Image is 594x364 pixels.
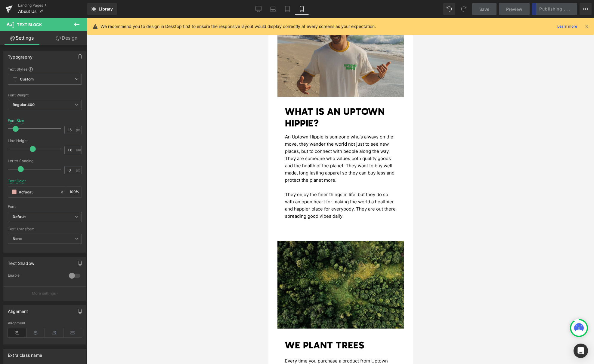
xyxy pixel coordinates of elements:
[555,23,580,30] a: Learn more
[443,3,455,15] button: Undo
[18,9,37,14] span: About Us
[87,3,117,15] a: New Library
[76,128,81,132] span: px
[8,321,82,325] div: Alignment
[45,31,88,45] a: Design
[8,179,26,183] div: Text Color
[99,6,113,12] span: Library
[8,349,42,358] div: Extra class name
[266,3,280,15] a: Laptop
[32,291,56,296] p: More settings
[17,22,42,27] span: Text Block
[20,77,34,82] b: Custom
[4,286,86,300] button: More settings
[13,102,35,107] b: Regular 400
[8,93,82,97] div: Font Weight
[479,6,489,12] span: Save
[8,205,82,209] div: Font
[295,3,309,15] a: Mobile
[8,119,24,123] div: Font Size
[67,187,82,197] div: %
[76,168,81,172] span: px
[8,257,34,266] div: Text Shadow
[18,3,87,8] a: Landing Pages
[8,139,82,143] div: Line Height
[101,23,376,30] p: We recommend you to design in Desktop first to ensure the responsive layout would display correct...
[13,214,26,220] i: Default
[580,3,592,15] button: More
[17,88,128,111] h2: WHAT IS AN UPTOWN HIPPIE?
[574,344,588,358] div: Open Intercom Messenger
[8,51,32,59] div: Typography
[8,305,28,314] div: Alignment
[8,227,82,231] div: Text Transform
[251,3,266,15] a: Desktop
[76,148,81,152] span: em
[17,173,128,202] p: They enjoy the finer things in life, but they do so with an open heart for making the world a hea...
[8,67,82,71] div: Text Styles
[17,320,128,335] h2: WE PLANT TREES
[17,115,128,166] p: An Uptown Hippie is someone who's always on the move, they wander the world not just to see new p...
[458,3,470,15] button: Redo
[8,159,82,163] div: Letter Spacing
[19,189,57,195] input: Color
[280,3,295,15] a: Tablet
[499,3,530,15] a: Preview
[13,236,22,241] b: None
[506,6,522,12] span: Preview
[8,273,63,279] div: Enable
